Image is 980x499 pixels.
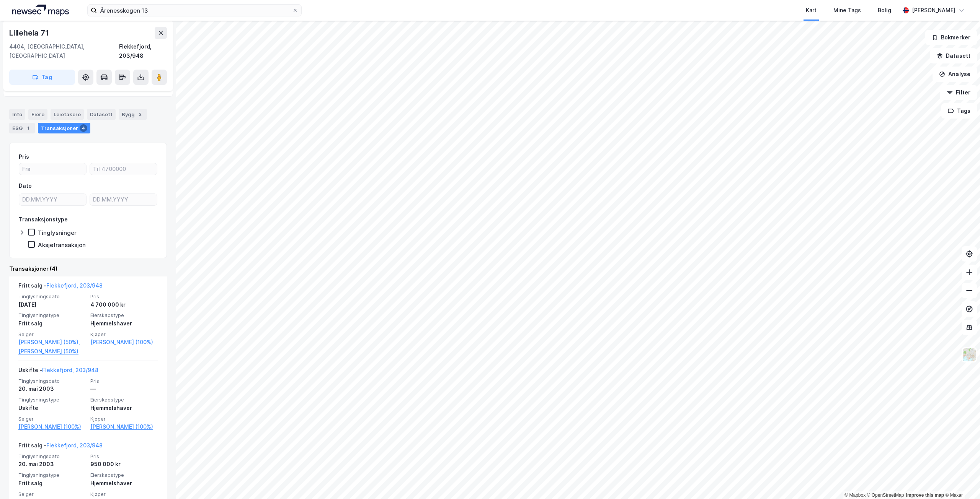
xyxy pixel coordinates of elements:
[941,103,977,119] button: Tags
[90,312,158,319] span: Eierskapstype
[878,6,891,15] div: Bolig
[962,348,977,362] img: Z
[80,124,87,132] div: 4
[42,367,98,373] a: Flekkefjord, 203/948
[930,48,977,63] button: Datasett
[90,416,158,422] span: Kjøper
[9,264,167,273] div: Transaksjoner (4)
[867,492,904,498] a: OpenStreetMap
[906,492,944,498] a: Improve this map
[18,331,86,338] span: Selger
[844,492,866,498] a: Mapbox
[18,491,86,497] span: Selger
[9,70,75,85] button: Tag
[119,109,147,120] div: Bygg
[942,462,980,499] div: Kontrollprogram for chat
[933,67,977,82] button: Analyse
[18,422,86,431] a: [PERSON_NAME] (100%)
[90,293,158,300] span: Pris
[942,462,980,499] iframe: Chat Widget
[18,319,86,328] div: Fritt salg
[90,338,158,347] a: [PERSON_NAME] (100%)
[24,124,32,132] div: 1
[18,338,86,347] a: [PERSON_NAME] (50%),
[18,453,86,460] span: Tinglysningsdato
[90,453,158,460] span: Pris
[46,282,103,289] a: Flekkefjord, 203/948
[90,460,158,469] div: 950 000 kr
[18,460,86,469] div: 20. mai 2003
[18,366,98,378] div: Uskifte -
[87,109,116,120] div: Datasett
[9,27,51,39] div: Lilleheia 71
[9,42,119,60] div: 4404, [GEOGRAPHIC_DATA], [GEOGRAPHIC_DATA]
[18,441,103,453] div: Fritt salg -
[38,229,77,236] div: Tinglysninger
[18,312,86,319] span: Tinglysningstype
[9,109,25,120] div: Info
[119,42,167,60] div: Flekkefjord, 203/948
[46,442,103,449] a: Flekkefjord, 203/948
[19,215,68,224] div: Transaksjonstype
[90,331,158,338] span: Kjøper
[18,384,86,393] div: 20. mai 2003
[12,5,69,16] img: logo.a4113a55bc3d86da70a041830d287a7e.svg
[90,319,158,328] div: Hjemmelshaver
[912,6,955,15] div: [PERSON_NAME]
[90,422,158,431] a: [PERSON_NAME] (100%)
[19,194,86,205] input: DD.MM.YYYY
[18,347,86,356] a: [PERSON_NAME] (50%)
[90,403,158,413] div: Hjemmelshaver
[19,152,29,161] div: Pris
[97,5,292,16] input: Søk på adresse, matrikkel, gårdeiere, leietakere eller personer
[90,163,157,175] input: Til 4700000
[136,111,144,118] div: 2
[9,123,35,133] div: ESG
[18,403,86,413] div: Uskifte
[38,241,86,249] div: Aksjetransaksjon
[90,397,158,403] span: Eierskapstype
[925,30,977,45] button: Bokmerker
[28,109,47,120] div: Eiere
[38,123,90,133] div: Transaksjoner
[833,6,861,15] div: Mine Tags
[18,300,86,309] div: [DATE]
[18,293,86,300] span: Tinglysningsdato
[90,384,158,393] div: —
[18,281,103,293] div: Fritt salg -
[90,194,157,205] input: DD.MM.YYYY
[90,479,158,488] div: Hjemmelshaver
[18,378,86,384] span: Tinglysningsdato
[90,300,158,309] div: 4 700 000 kr
[51,109,84,120] div: Leietakere
[18,416,86,422] span: Selger
[18,397,86,403] span: Tinglysningstype
[806,6,817,15] div: Kart
[940,85,977,100] button: Filter
[90,378,158,384] span: Pris
[18,479,86,488] div: Fritt salg
[19,163,86,175] input: Fra
[18,472,86,478] span: Tinglysningstype
[19,181,32,190] div: Dato
[90,472,158,478] span: Eierskapstype
[90,491,158,497] span: Kjøper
